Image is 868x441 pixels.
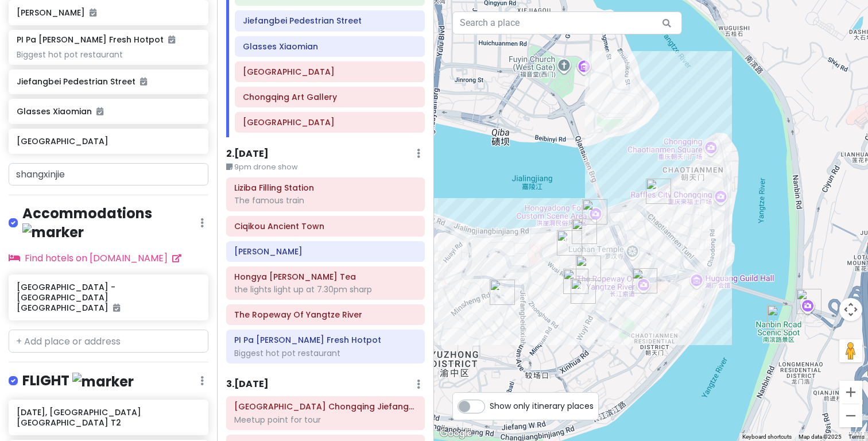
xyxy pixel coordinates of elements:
[17,282,200,314] h6: [GEOGRAPHIC_DATA] - [GEOGRAPHIC_DATA] [GEOGRAPHIC_DATA]
[234,272,417,282] h6: Hongya Cave Dawan Tea
[571,278,596,304] div: Bayi Road
[796,289,821,314] div: Longmenhao Old Street
[17,136,200,146] h6: [GEOGRAPHIC_DATA]
[437,426,475,441] a: Open this area in Google Maps (opens a new window)
[452,11,682,34] input: Search a place
[9,330,208,353] input: + Add place or address
[96,107,103,115] i: Added to itinerary
[234,195,417,206] div: The famous train
[490,280,515,305] div: Mcsrh Hotel - Chongqing Jiefangbei Pedestrian Street
[9,252,181,265] a: Find hotels on [DOMAIN_NAME]
[839,404,862,427] button: Zoom out
[17,407,200,428] h6: [DATE], [GEOGRAPHIC_DATA] [GEOGRAPHIC_DATA] T2
[168,36,175,44] i: Added to itinerary
[582,199,607,225] div: Hongya Cave Dawan Tea
[572,219,597,244] div: Yangji Longfu
[243,92,417,102] h6: Chongqing Art Gallery
[226,161,425,173] small: 9pm drone show
[17,76,200,87] h6: Jiefangbei Pedestrian Street
[226,148,269,160] h6: 2 . [DATE]
[234,348,417,358] div: Biggest hot pot restaurant
[17,49,200,60] div: Biggest hot pot restaurant
[22,372,134,390] h4: FLIGHT
[234,246,417,257] h6: Yangji Longfu
[234,183,417,193] h6: Liziba Filling Station
[742,433,792,441] button: Keyboard shortcuts
[17,34,175,45] h6: PI Pa [PERSON_NAME] Fresh Hotpot
[234,284,417,295] div: the lights light up at 7.30pm sharp
[140,78,147,86] i: Added to itinerary
[243,41,417,52] h6: Glasses Xiaomian
[563,269,588,294] div: Jiefangbei Pedestrian Street
[113,304,120,312] i: Added to itinerary
[632,268,657,293] div: The Ropeway Of Yangtze River
[243,117,417,127] h6: Three Gorges Museum
[234,221,417,231] h6: Ciqikou Ancient Town
[22,204,200,241] h4: Accommodations
[226,378,269,390] h6: 3 . [DATE]
[839,339,862,362] button: Drag Pegman onto the map to open Street View
[22,223,84,241] img: marker
[17,106,200,117] h6: Glasses Xiaomian
[243,16,417,26] h6: Jiefangbei Pedestrian Street
[646,179,671,204] div: Glasses Xiaomian
[839,298,862,321] button: Map camera controls
[234,401,417,412] h6: Crowne Plaza Chongqing Jiefangbei
[243,67,417,77] h6: Bayi Road
[490,400,594,412] span: Show only itinerary places
[799,434,842,440] span: Map data ©2025
[767,305,792,330] div: Nanbin Road Scenic Spot
[576,256,601,281] div: Crowne Plaza Chongqing Jiefangbei
[437,426,475,441] img: Google
[557,230,582,256] div: Chongqing Art Gallery
[848,434,865,440] a: Terms (opens in new tab)
[90,9,96,17] i: Added to itinerary
[9,163,208,186] input: + Add place or address
[234,335,417,345] h6: PI Pa Yuan Shi Wei Fresh Hotpot
[839,381,862,404] button: Zoom in
[234,310,417,320] h6: The Ropeway Of Yangtze River
[234,415,417,425] div: Meetup point for tour
[17,7,200,18] h6: [PERSON_NAME]
[72,373,134,390] img: marker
